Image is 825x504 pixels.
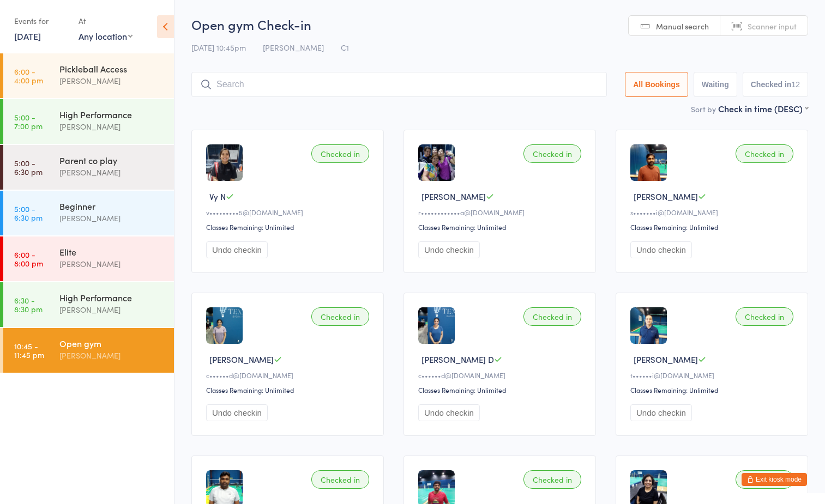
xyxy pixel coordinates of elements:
[418,371,585,380] div: c••••••d@[DOMAIN_NAME]
[311,470,369,489] div: Checked in
[418,144,455,181] img: image1743727214.png
[625,72,688,97] button: All Bookings
[630,307,667,344] img: image1678898230.png
[3,191,174,235] a: 5:00 -6:30 pmBeginner[PERSON_NAME]
[418,307,455,344] img: image1677339980.png
[191,72,607,97] input: Search
[206,222,372,232] div: Classes Remaining: Unlimited
[3,282,174,327] a: 6:30 -8:30 pmHigh Performance[PERSON_NAME]
[59,108,165,120] div: High Performance
[791,80,800,89] div: 12
[79,30,133,42] div: Any location
[630,144,667,181] img: image1673312699.png
[691,104,716,114] label: Sort by
[3,328,174,373] a: 10:45 -11:45 pmOpen gym[PERSON_NAME]
[718,102,808,114] div: Check in time (DESC)
[630,222,797,232] div: Classes Remaining: Unlimited
[14,159,43,176] time: 5:00 - 6:30 pm
[311,144,369,163] div: Checked in
[209,191,226,202] span: Vy N
[14,204,43,222] time: 5:00 - 6:30 pm
[630,404,692,421] button: Undo checkin
[206,385,372,394] div: Classes Remaining: Unlimited
[736,307,793,326] div: Checked in
[418,385,585,394] div: Classes Remaining: Unlimited
[630,241,692,258] button: Undo checkin
[79,12,133,30] div: At
[311,307,369,326] div: Checked in
[630,371,797,380] div: t••••••i@[DOMAIN_NAME]
[736,470,793,489] div: Checked in
[3,236,174,281] a: 6:00 -8:00 pmElite[PERSON_NAME]
[418,222,585,232] div: Classes Remaining: Unlimited
[14,67,43,84] time: 6:00 - 4:00 pm
[263,42,324,53] span: [PERSON_NAME]
[523,307,581,326] div: Checked in
[742,473,807,486] button: Exit kiosk mode
[59,212,165,224] div: [PERSON_NAME]
[14,12,68,30] div: Events for
[206,241,268,258] button: Undo checkin
[59,337,165,349] div: Open gym
[630,208,797,217] div: s•••••••i@[DOMAIN_NAME]
[694,72,737,97] button: Waiting
[421,354,494,365] span: [PERSON_NAME] D
[743,72,808,97] button: Checked in12
[206,371,372,380] div: c••••••d@[DOMAIN_NAME]
[3,99,174,144] a: 5:00 -7:00 pmHigh Performance[PERSON_NAME]
[206,404,268,421] button: Undo checkin
[421,191,486,202] span: [PERSON_NAME]
[191,15,808,33] h2: Open gym Check-in
[418,241,480,258] button: Undo checkin
[418,208,585,217] div: r••••••••••••a@[DOMAIN_NAME]
[14,296,43,313] time: 6:30 - 8:30 pm
[736,144,793,163] div: Checked in
[206,208,372,217] div: v•••••••••5@[DOMAIN_NAME]
[418,404,480,421] button: Undo checkin
[59,258,165,270] div: [PERSON_NAME]
[634,191,698,202] span: [PERSON_NAME]
[206,144,243,181] img: image1730936476.png
[59,120,165,133] div: [PERSON_NAME]
[3,145,174,190] a: 5:00 -6:30 pmParent co play[PERSON_NAME]
[209,354,274,365] span: [PERSON_NAME]
[59,303,165,316] div: [PERSON_NAME]
[59,200,165,212] div: Beginner
[14,250,43,268] time: 6:00 - 8:00 pm
[59,246,165,258] div: Elite
[14,30,41,42] a: [DATE]
[523,144,581,163] div: Checked in
[59,63,165,75] div: Pickleball Access
[3,53,174,98] a: 6:00 -4:00 pmPickleball Access[PERSON_NAME]
[341,42,349,53] span: C1
[14,342,44,359] time: 10:45 - 11:45 pm
[59,154,165,166] div: Parent co play
[523,470,581,489] div: Checked in
[59,349,165,362] div: [PERSON_NAME]
[634,354,698,365] span: [PERSON_NAME]
[748,21,797,32] span: Scanner input
[59,166,165,179] div: [PERSON_NAME]
[59,75,165,87] div: [PERSON_NAME]
[630,385,797,394] div: Classes Remaining: Unlimited
[191,42,246,53] span: [DATE] 10:45pm
[59,292,165,303] div: High Performance
[206,307,243,344] img: image1677340015.png
[656,21,709,32] span: Manual search
[14,113,43,130] time: 5:00 - 7:00 pm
